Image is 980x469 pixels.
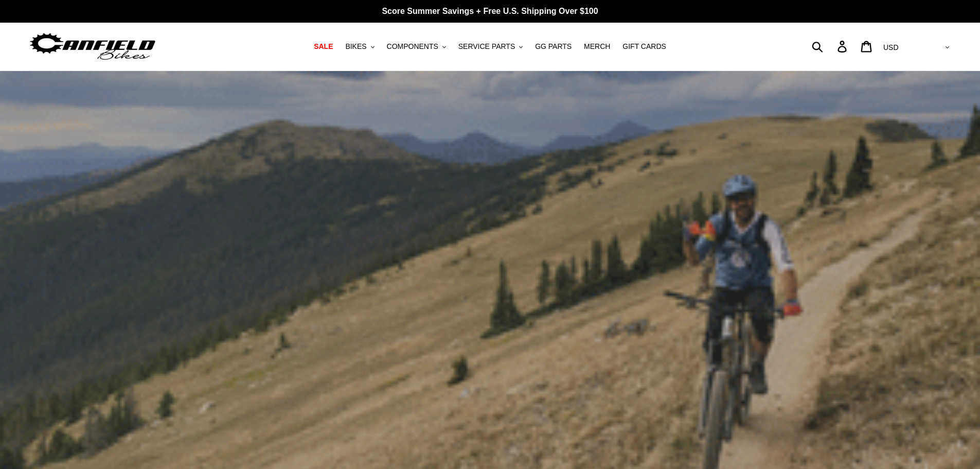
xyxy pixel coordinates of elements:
[579,40,615,54] a: MERCH
[584,42,610,51] span: MERCH
[382,40,451,54] button: COMPONENTS
[530,40,577,54] a: GG PARTS
[453,40,528,54] button: SERVICE PARTS
[622,42,666,51] span: GIFT CARDS
[28,30,157,63] img: Canfield Bikes
[309,40,338,54] a: SALE
[458,42,515,51] span: SERVICE PARTS
[387,42,438,51] span: COMPONENTS
[314,42,333,51] span: SALE
[817,35,844,58] input: Search
[535,42,572,51] span: GG PARTS
[617,40,671,54] a: GIFT CARDS
[345,42,366,51] span: BIKES
[340,40,379,54] button: BIKES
